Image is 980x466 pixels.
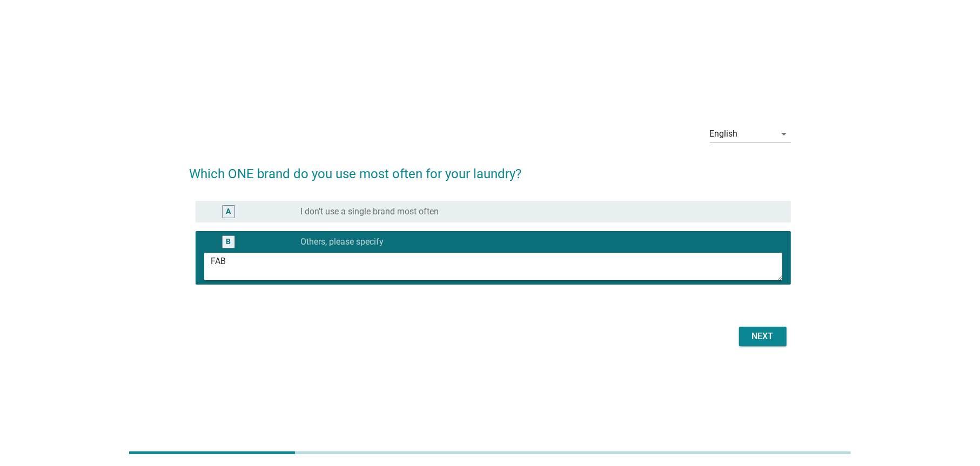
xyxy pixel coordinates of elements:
[710,129,738,139] div: English
[778,127,791,140] i: arrow_drop_down
[226,237,231,248] div: B
[301,206,439,217] label: I don't use a single brand most often
[748,330,778,343] div: Next
[301,237,384,247] label: Others, please specify
[226,206,231,218] div: A
[189,153,790,184] h2: Which ONE brand do you use most often for your laundry?
[739,327,787,346] button: Next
